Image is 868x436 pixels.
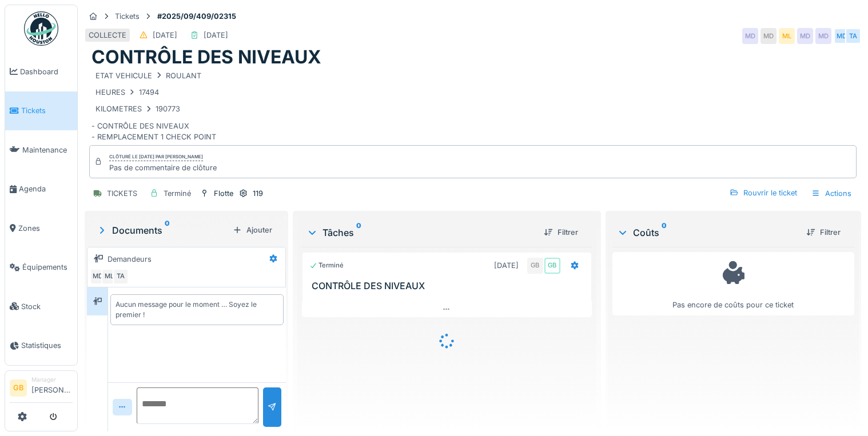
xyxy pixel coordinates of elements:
img: Badge_color-CXgf-gQk.svg [24,11,58,46]
li: GB [10,379,27,397]
a: GB Manager[PERSON_NAME] [10,375,73,403]
div: Documents [96,223,228,237]
div: ETAT VEHICULE ROULANT [95,70,201,81]
div: GB [527,258,543,274]
div: HEURES 17494 [95,87,159,98]
sup: 0 [662,226,667,239]
span: Statistiques [21,340,73,351]
div: MD [90,269,106,285]
span: Stock [21,301,73,312]
a: Zones [5,209,77,248]
span: Dashboard [20,66,73,77]
span: Équipements [22,262,73,273]
div: GB [544,258,560,274]
div: Flotte [214,188,233,199]
div: MD [834,28,850,44]
div: Ajouter [228,222,277,238]
div: Clôturé le [DATE] par [PERSON_NAME] [109,153,203,161]
div: Tickets [115,11,140,22]
div: Filtrer [539,225,583,240]
div: Rouvrir le ticket [725,185,802,201]
sup: 0 [356,226,361,239]
div: [DATE] [494,260,519,271]
div: - CONTRÔLE DES NIVEAUX - REMPLACEMENT 1 CHECK POINT [91,69,854,143]
a: Statistiques [5,326,77,366]
a: Stock [5,287,77,326]
div: Filtrer [802,225,845,240]
div: ML [779,28,795,44]
div: TA [845,28,861,44]
div: ML [101,269,117,285]
span: Agenda [19,183,73,194]
div: MD [797,28,813,44]
div: Aucun message pour le moment … Soyez le premier ! [116,299,278,320]
div: Demandeurs [107,254,152,265]
h3: CONTRÔLE DES NIVEAUX [312,281,586,291]
a: Maintenance [5,130,77,170]
div: MD [815,28,831,44]
div: [DATE] [153,30,177,41]
li: [PERSON_NAME] [31,375,73,400]
a: Tickets [5,91,77,131]
div: KILOMETRES 190773 [95,103,180,114]
div: Tâches [306,226,534,239]
a: Agenda [5,170,77,209]
a: Dashboard [5,52,77,91]
a: Équipements [5,248,77,287]
div: [DATE] [204,30,228,41]
div: COLLECTE [89,30,126,41]
div: Pas de commentaire de clôture [109,162,217,173]
strong: #2025/09/409/02315 [153,11,241,22]
span: Maintenance [22,145,73,155]
div: Pas encore de coûts pour ce ticket [620,257,847,310]
div: Coûts [617,226,797,239]
h1: CONTRÔLE DES NIVEAUX [91,46,321,68]
div: 119 [253,188,263,199]
div: Terminé [309,261,344,270]
div: Actions [806,185,857,202]
span: Zones [18,223,73,234]
span: Tickets [21,105,73,116]
div: Manager [31,375,73,384]
sup: 0 [165,223,170,237]
div: TA [113,269,129,285]
div: MD [761,28,777,44]
div: MD [742,28,758,44]
div: TICKETS [107,188,137,199]
div: Terminé [164,188,191,199]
